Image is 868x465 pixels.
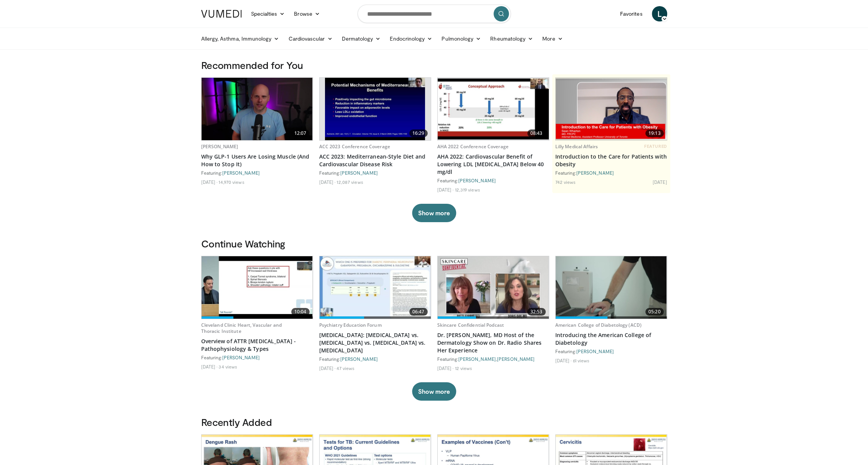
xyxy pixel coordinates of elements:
div: Featuring: [319,356,431,362]
a: AHA 2022 Conference Coverage [437,143,509,150]
a: [PERSON_NAME] [576,170,614,175]
div: Featuring: [319,170,431,176]
a: [PERSON_NAME] [458,178,496,183]
div: Featuring: [437,177,549,183]
a: Dermatology [337,31,386,46]
li: 12 views [455,365,472,371]
span: 06:47 [409,308,428,316]
li: 47 views [336,365,354,371]
div: Featuring: [201,170,313,176]
a: ACC 2023 Conference Coverage [319,143,390,150]
div: Featuring: , [437,356,549,362]
span: 05:20 [645,308,664,316]
span: 32:53 [527,308,546,316]
a: Rheumatology [486,31,538,46]
span: 10:04 [291,308,310,316]
span: 08:43 [527,129,546,137]
a: L [652,6,667,21]
li: [DATE] [437,187,454,193]
img: 2fa3f8da-5582-4826-be65-ce52b5ff1ee1.620x360_q85_upscale.jpg [320,256,431,319]
div: Featuring: [201,354,313,360]
li: 14,970 views [218,179,244,185]
li: 742 views [555,179,576,185]
div: Featuring: [555,170,667,176]
a: 19:13 [556,78,667,140]
li: 61 views [573,357,589,363]
a: Dr. [PERSON_NAME], MD Host of the Dermatology Show on Dr. Radio Shares Her Experience [437,331,549,354]
a: [PERSON_NAME] [340,356,378,362]
a: Lilly Medical Affairs [555,143,598,150]
a: Cleveland Clinic Heart, Vascular and Thoracic Institute [201,322,282,334]
a: 10:04 [202,256,313,319]
a: More [538,31,567,46]
li: [DATE] [555,357,572,363]
button: Show more [412,204,456,222]
span: 19:13 [645,129,664,137]
a: 12:07 [202,78,313,140]
img: 6021ef64-272c-4a88-83aa-0fbd5e7657a0.620x360_q85_upscale.jpg [438,79,549,139]
a: 05:20 [556,256,667,319]
a: AHA 2022: Cardiovascular Benefit of Lowering LDL [MEDICAL_DATA] Below 40 mg/dl [437,153,549,176]
a: Cardiovascular [284,31,337,46]
a: Specialties [246,6,290,21]
a: [PERSON_NAME] [576,349,614,354]
li: [DATE] [319,179,336,185]
span: FEATURED [644,144,667,149]
img: d02f8afc-0a34-41d5-a7a4-015398970a1a.620x360_q85_upscale.jpg [202,78,313,140]
h3: Continue Watching [201,237,667,250]
a: [MEDICAL_DATA]: [MEDICAL_DATA] vs. [MEDICAL_DATA] vs. [MEDICAL_DATA] vs. [MEDICAL_DATA] [319,331,431,354]
a: Introducing the American College of Diabetology [555,331,667,347]
a: Endocrinology [385,31,437,46]
a: [PERSON_NAME] [340,170,378,175]
a: Allergy, Asthma, Immunology [197,31,284,46]
a: 08:43 [438,78,549,140]
a: Favorites [615,6,647,21]
a: Why GLP-1 Users Are Losing Muscle (And How to Stop It) [201,153,313,168]
a: 06:47 [320,256,431,319]
input: Search topics, interventions [358,5,511,23]
li: [DATE] [201,179,218,185]
a: Psychiatry Education Forum [319,322,382,328]
a: Pulmonology [437,31,486,46]
h3: Recently Added [201,416,667,428]
li: [DATE] [201,363,218,370]
img: b0c32e83-cd40-4939-b266-f52db6655e49.620x360_q85_upscale.jpg [325,78,425,140]
span: 16:29 [409,129,428,137]
a: Browse [289,6,325,21]
img: 8fcc3446-b370-4445-ad18-4054e726aff6.620x360_q85_upscale.jpg [556,256,667,319]
a: American College of Diabetology (ACD) [555,322,642,328]
a: 16:29 [320,78,431,140]
a: Overview of ATTR [MEDICAL_DATA] - Pathophysiology & Types [201,337,313,353]
li: [DATE] [653,179,667,185]
li: [DATE] [437,365,454,371]
a: Introduction to the Care for Patients with Obesity [555,153,667,168]
li: 12,087 views [336,179,363,185]
li: 12,319 views [455,187,480,193]
a: [PERSON_NAME] [497,356,535,362]
h3: Recommended for You [201,59,667,71]
img: acc2e291-ced4-4dd5-b17b-d06994da28f3.png.620x360_q85_upscale.png [556,79,667,139]
img: VuMedi Logo [201,10,242,18]
li: [DATE] [319,365,336,371]
button: Show more [412,382,456,401]
a: Skincare Confidential Podcast [437,322,504,328]
a: [PERSON_NAME] [222,170,260,175]
img: f2f13afa-1a1d-4b7a-9d9f-f8e60f76c592.620x360_q85_upscale.jpg [438,256,549,319]
a: [PERSON_NAME] [201,143,238,150]
li: 34 views [218,363,237,370]
a: [PERSON_NAME] [458,356,496,362]
a: 32:53 [438,256,549,319]
span: 12:07 [291,129,310,137]
img: 2f83149f-471f-45a5-8edf-b959582daf19.620x360_q85_upscale.jpg [202,256,313,319]
a: [PERSON_NAME] [222,355,260,360]
a: ACC 2023: Mediterranean-Style Diet and Cardiovascular Disease Risk [319,153,431,168]
div: Featuring: [555,348,667,354]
